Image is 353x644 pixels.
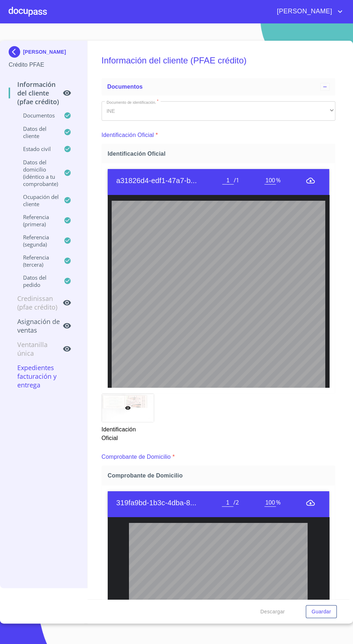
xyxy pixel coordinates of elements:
[163,571,179,574] span: . 0/ 0 /0(
[276,176,281,184] span: %
[9,234,64,248] p: Referencia (segunda)
[9,112,64,119] p: Documentos
[138,586,216,589] span: 7X85!101 .3:$6"9(
[9,159,64,187] p: Datos del domicilio (idéntico a tu comprobante)
[212,548,254,554] span:  )(
[138,570,195,573] span: 9:01 1 #55:
[102,78,335,96] div: Documentos
[212,547,237,549] span: C"C2 2#282A1
[102,101,335,121] div: INE
[138,594,299,596] span: : !1. . !5 6"9(
[228,534,251,536] span: Av. [STREET_ADDRESS],
[138,580,164,583] span: "19!.
[9,61,79,69] p: Crédito PFAE
[116,175,222,186] h6: a31826d4-edf1-47a7-b...
[9,125,64,139] p: Datos del cliente
[9,254,64,268] p: Referencia (tercera)
[228,531,258,533] span: Comisión Federal de Electricidad
[138,546,202,549] span: 3:81C .705#. 175 1:
[102,131,154,139] p: Identificación Oficial
[9,46,23,58] img: Docupass spot blue
[9,294,63,311] p: Credinissan (PFAE crédito)
[260,607,285,616] span: Descargar
[9,363,79,389] p: Expedientes Facturación y Entrega
[108,472,332,479] span: Comprobante de Domicilio
[233,498,239,506] span: / 2
[138,553,199,556] span: 42A "BB2 :!2B568 (
[272,6,336,17] span: [PERSON_NAME]
[102,453,171,461] p: Comprobante de Domicilio
[116,497,222,508] h6: 319fa9bd-1b3c-4dba-8...
[9,340,63,357] p: Ventanilla única
[9,145,64,152] p: Estado Civil
[212,557,285,559] span: B6C64:6!C"BB6B6!C2H4:!4"#6B"B %!%
[306,176,315,185] button: menu
[228,536,268,538] span: Alcaldía: Cuauhtémoc, Código Postal: 06600,
[245,539,264,541] span: RFC: CFE370814QI0
[107,84,143,90] span: Documentos
[138,564,165,567] span: C2 2 2 %
[9,46,79,61] div: [PERSON_NAME]
[272,6,344,17] button: account of current user
[140,560,191,563] span: 2!D6  5:68D6I4%#%, -
[9,80,63,106] p: Información del cliente (PFAE crédito)
[306,605,337,618] button: Guardar
[9,317,63,334] p: Asignación de Ventas
[258,605,288,618] button: Descargar
[138,557,199,559] span: 6 :"5"A"956I H4:A4D!E
[102,46,335,75] h5: Información del cliente (PFAE crédito)
[145,577,203,579] span: , -0/$( $(-G2GG$ ( ( ( (476
[312,607,331,616] span: Guardar
[151,581,174,584] span: )5G -7 ( ().0
[138,576,162,578] span: 8"
[276,498,281,506] span: %
[9,274,64,288] p: Datos del pedido
[9,213,64,228] p: Referencia (primera)
[102,422,153,443] p: Identificación Oficial
[23,49,66,55] p: [PERSON_NAME]
[228,539,249,541] span: [GEOGRAPHIC_DATA].
[234,176,239,184] span: / 1
[108,150,332,157] span: Identificación Oficial
[9,193,64,208] p: Ocupación del Cliente
[306,498,315,507] button: menu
